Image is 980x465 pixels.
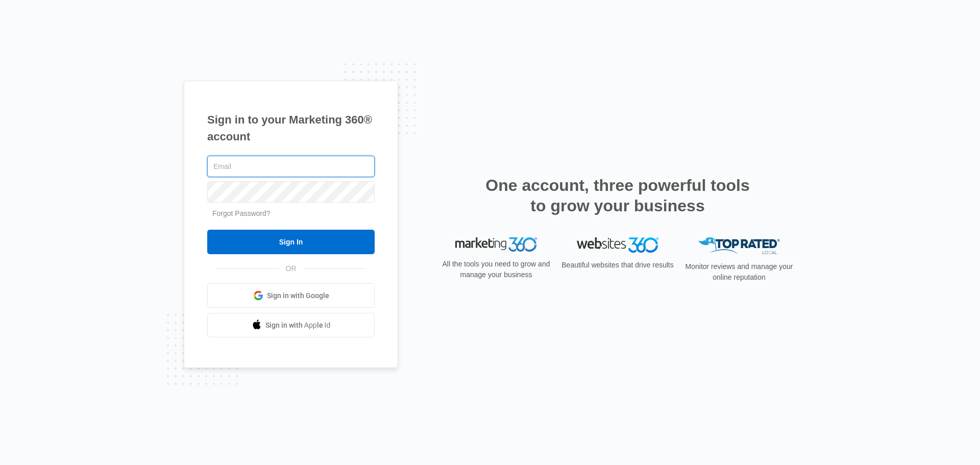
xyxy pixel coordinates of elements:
h1: Sign in to your Marketing 360® account [207,111,375,145]
p: Monitor reviews and manage your online reputation [682,261,796,283]
input: Sign In [207,230,375,254]
input: Email [207,156,375,177]
a: Forgot Password? [212,209,271,217]
span: Sign in with Apple Id [265,320,331,331]
a: Sign in with Google [207,283,375,308]
img: Websites 360 [577,237,658,252]
span: OR [279,263,304,274]
h2: One account, three powerful tools to grow your business [482,175,753,216]
img: Marketing 360 [455,237,537,252]
p: All the tools you need to grow and manage your business [439,259,553,280]
img: Top Rated Local [698,237,780,254]
a: Sign in with Apple Id [207,313,375,337]
p: Beautiful websites that drive results [560,260,675,271]
span: Sign in with Google [267,290,329,301]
